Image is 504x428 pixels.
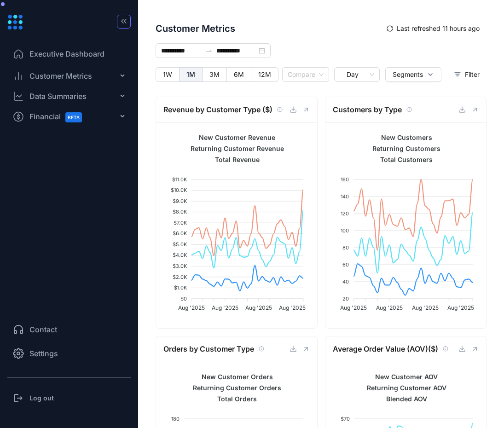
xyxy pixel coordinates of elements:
tspan: 160 [341,176,349,183]
span: Segments [393,69,423,80]
tspan: $1.0K [174,284,187,291]
span: 1W [163,70,172,78]
span: Total Customers [373,156,433,163]
tspan: Aug '2025 [178,304,205,311]
tspan: Aug '2025 [279,304,306,311]
tspan: $10.0K [171,187,187,193]
span: Settings [29,348,58,359]
tspan: $8.0K [173,208,187,215]
span: Returning Customer AOV [359,384,446,392]
tspan: $3.0K [173,263,187,269]
span: Executive Dashboard [29,48,104,59]
tspan: $70 [341,416,350,422]
div: Data Summaries [29,91,87,102]
tspan: 20 [342,295,349,302]
tspan: $7.0K [174,220,187,226]
button: Segments [385,67,441,82]
span: 1M [186,70,195,78]
span: Returning Customer Revenue [184,145,284,152]
span: Customers by Type [333,104,402,116]
tspan: Aug '2025 [340,304,367,311]
span: Last refreshed 11 hours ago [397,23,480,34]
tspan: $11.0K [172,176,187,183]
span: Total Revenue [208,156,260,163]
button: syncLast refreshed 11 hours ago [380,21,487,36]
span: New Customer AOV [368,373,438,381]
tspan: 80 [342,244,349,251]
tspan: 180 [171,416,180,422]
tspan: Aug '2025 [447,304,474,311]
span: Day [340,68,374,81]
span: 6M [234,70,244,78]
tspan: $5.0K [173,241,187,248]
button: Filter [447,67,487,82]
span: Contact [29,324,57,335]
span: Financial [29,106,90,127]
span: Average Order Value (AOV)($) [333,343,438,355]
span: Blended AOV [379,395,427,403]
span: New Customers [374,133,432,141]
tspan: 60 [342,261,349,268]
span: Returning Customers [365,145,440,152]
tspan: 40 [342,278,349,285]
tspan: $4.0K [173,252,187,258]
tspan: Aug '2025 [376,304,402,311]
tspan: 100 [341,227,349,234]
tspan: 140 [341,193,349,200]
span: Orders by Customer Type [163,343,254,355]
h3: Log out [29,393,54,403]
tspan: Aug '2025 [411,304,438,311]
tspan: $9.0K [173,198,187,204]
span: Customer Metrics [156,22,380,35]
tspan: $6.0K [173,230,187,237]
span: Total Orders [210,395,257,403]
tspan: Aug '2025 [212,304,238,311]
tspan: $0 [180,295,187,302]
span: swap-right [205,47,213,54]
tspan: 120 [341,210,349,217]
span: New Customer Orders [195,373,273,381]
span: to [205,47,213,54]
span: New Customer Revenue [192,133,275,141]
span: 12M [258,70,271,78]
tspan: Aug '2025 [245,304,272,311]
span: 3M [209,70,220,78]
span: Filter [465,69,480,80]
span: Returning Customer Orders [186,384,281,392]
span: sync [387,25,393,32]
span: Revenue by Customer Type ($) [163,104,272,116]
tspan: $2.0K [173,274,187,280]
span: BETA [65,112,82,122]
span: Customer Metrics [29,70,92,81]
